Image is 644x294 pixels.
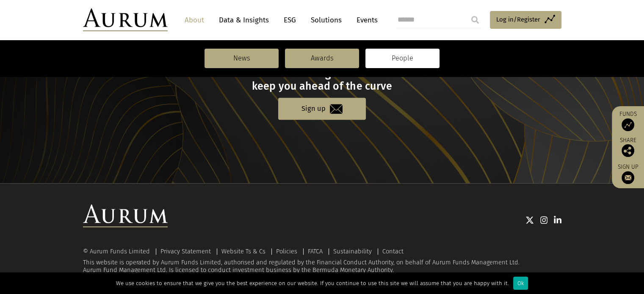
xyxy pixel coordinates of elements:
[307,12,346,28] a: Solutions
[308,247,323,255] a: FATCA
[554,216,561,224] img: Linkedin icon
[276,247,297,255] a: Policies
[382,247,404,255] a: Contact
[83,204,168,227] img: Aurum Logo
[513,277,528,290] div: Ok
[365,49,439,68] a: People
[490,11,561,29] a: Log in/Register
[160,247,211,255] a: Privacy Statement
[83,248,561,274] div: This website is operated by Aurum Funds Limited, authorised and regulated by the Financial Conduc...
[496,14,540,25] span: Log in/Register
[278,98,366,119] a: Sign up
[616,137,640,157] div: Share
[333,247,372,255] a: Sustainability
[352,12,378,28] a: Events
[221,247,265,255] a: Website Ts & Cs
[180,12,208,28] a: About
[616,110,640,131] a: Funds
[279,12,300,28] a: ESG
[622,118,634,131] img: Access Funds
[84,67,560,93] h3: Get the latest insights and data to keep you ahead of the curve
[83,248,154,255] div: © Aurum Funds Limited
[285,49,359,68] a: Awards
[525,216,534,224] img: Twitter icon
[540,216,548,224] img: Instagram icon
[215,12,273,28] a: Data & Insights
[622,144,634,157] img: Share this post
[622,171,634,184] img: Sign up to our newsletter
[616,163,640,184] a: Sign up
[205,49,279,68] a: News
[467,11,484,28] input: Submit
[83,8,168,31] img: Aurum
